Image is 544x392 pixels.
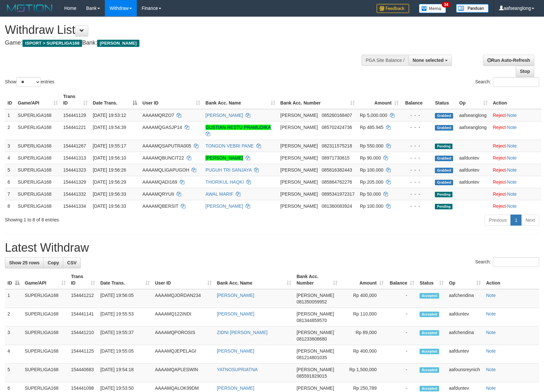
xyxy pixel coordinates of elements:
[446,327,483,345] td: aafchendina
[401,91,432,109] th: Balance
[63,143,86,148] span: 154441267
[493,143,506,148] a: Reject
[5,214,222,223] div: Showing 1 to 8 of 8 entries
[507,143,517,148] a: Note
[68,308,98,327] td: 154441141
[9,260,39,265] span: Show 25 rows
[217,330,268,335] a: ZIDNI [PERSON_NAME]
[63,155,86,161] span: 154441313
[386,271,417,289] th: Balance: activate to sort column ascending
[483,271,539,289] th: Action
[432,91,456,109] th: Status
[296,318,327,323] span: Copy 081344859570 to clipboard
[360,203,383,209] span: Rp 100.000
[322,203,352,209] span: Copy 081360083924 to clipboard
[280,167,318,173] span: [PERSON_NAME]
[296,293,334,298] span: [PERSON_NAME]
[404,167,430,173] div: - - -
[507,113,517,118] a: Note
[457,109,490,121] td: aafseanglong
[360,155,381,161] span: Rp 90.000
[493,167,506,173] a: Reject
[5,289,22,308] td: 1
[322,143,352,148] span: Copy 082311575218 to clipboard
[322,191,354,197] span: Copy 0895341972317 to clipboard
[67,260,77,265] span: CSV
[486,348,496,354] a: Note
[5,140,15,152] td: 3
[493,191,506,197] a: Reject
[206,191,234,197] a: AWAL MARIF
[206,125,271,130] a: GUSTIAN RESTU PRAMUDIKA
[420,386,439,391] span: Accepted
[93,155,126,161] span: [DATE] 19:56:10
[5,77,54,87] label: Show entries
[15,188,61,200] td: SUPERLIGA168
[486,293,496,298] a: Note
[420,367,439,373] span: Accepted
[357,91,402,109] th: Amount: activate to sort column ascending
[5,327,22,345] td: 3
[280,125,318,130] span: [PERSON_NAME]
[446,271,483,289] th: Op: activate to sort column ascending
[507,191,517,197] a: Note
[507,125,517,130] a: Note
[322,113,352,118] span: Copy 085260168407 to clipboard
[507,203,517,209] a: Note
[446,364,483,382] td: aafounsreynich
[493,257,539,267] input: Search:
[152,364,214,382] td: AAAAMQAPLESWIN
[296,373,327,379] span: Copy 085591829015 to clipboard
[486,330,496,335] a: Note
[22,271,68,289] th: Game/API: activate to sort column ascending
[420,293,439,299] span: Accepted
[15,176,61,188] td: SUPERLIGA168
[340,271,386,289] th: Amount: activate to sort column ascending
[296,385,334,391] span: [PERSON_NAME]
[294,271,340,289] th: Bank Acc. Number: activate to sort column ascending
[90,91,140,109] th: Date Trans.: activate to sort column descending
[97,40,139,47] span: [PERSON_NAME]
[5,176,15,188] td: 6
[475,77,539,87] label: Search:
[446,308,483,327] td: aafduntev
[63,125,86,130] span: 154441221
[98,345,152,364] td: [DATE] 19:55:05
[22,327,68,345] td: SUPERLIGA168
[404,179,430,185] div: - - -
[217,348,254,354] a: [PERSON_NAME]
[5,271,22,289] th: ID: activate to sort column descending
[5,188,15,200] td: 7
[457,91,490,109] th: Op: activate to sort column ascending
[493,203,506,209] a: Reject
[386,327,417,345] td: -
[22,289,68,308] td: SUPERLIGA168
[296,336,327,342] span: Copy 081233608680 to clipboard
[152,308,214,327] td: AAAAMQ122INDI
[214,271,294,289] th: Bank Acc. Name: activate to sort column ascending
[435,144,452,149] span: Pending
[296,367,334,372] span: [PERSON_NAME]
[493,179,506,185] a: Reject
[142,167,189,173] span: AAAAMQLIGAPUGOH
[493,77,539,87] input: Search:
[93,167,126,173] span: [DATE] 19:56:26
[280,179,318,185] span: [PERSON_NAME]
[404,124,430,131] div: - - -
[475,257,539,267] label: Search:
[340,327,386,345] td: Rp 89,000
[360,191,381,197] span: Rp 50.000
[486,311,496,316] a: Note
[5,200,15,212] td: 8
[280,191,318,197] span: [PERSON_NAME]
[5,364,22,382] td: 5
[22,364,68,382] td: SUPERLIGA168
[206,113,243,118] a: [PERSON_NAME]
[98,271,152,289] th: Date Trans.: activate to sort column ascending
[93,191,126,197] span: [DATE] 19:56:33
[456,4,489,13] img: panduan.png
[435,204,452,209] span: Pending
[386,345,417,364] td: -
[5,109,15,121] td: 1
[296,355,327,360] span: Copy 081214801035 to clipboard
